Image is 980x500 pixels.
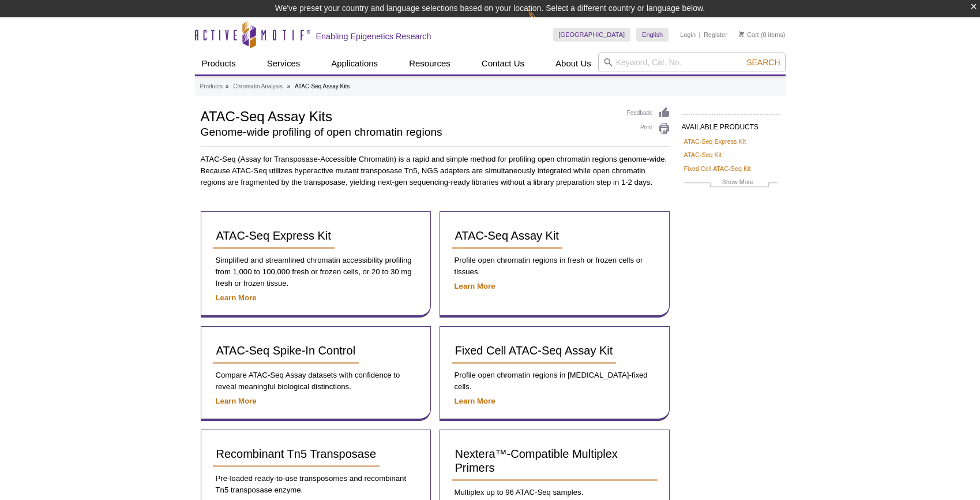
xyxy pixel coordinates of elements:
a: ATAC-Seq Spike-In Control [213,338,359,364]
p: Pre-loaded ready-to-use transposomes and recombinant Tn5 transposase enzyme. [213,473,419,496]
span: ATAC-Seq Spike-In Control [216,344,356,357]
a: Print [627,122,670,135]
a: Feedback [627,107,670,120]
a: Fixed Cell ATAC-Seq Kit [684,163,751,174]
li: (0 items) [739,28,786,42]
a: [GEOGRAPHIC_DATA] [553,28,631,42]
a: Learn More [216,397,257,405]
h2: AVAILABLE PRODUCTS [682,114,780,135]
img: Your Cart [739,31,744,37]
a: Register [704,31,727,39]
p: ATAC-Seq (Assay for Transposase-Accessible Chromatin) is a rapid and simple method for profiling ... [201,154,670,188]
h1: ATAC-Seq Assay Kits [201,107,615,124]
a: Products [200,81,223,92]
a: Learn More [455,397,495,405]
span: Recombinant Tn5 Transposase [216,447,377,460]
a: ATAC-Seq Express Kit [213,223,335,249]
a: Applications [324,53,385,74]
a: Learn More [216,293,257,302]
a: Fixed Cell ATAC-Seq Assay Kit [452,338,617,364]
li: ATAC-Seq Assay Kits [295,83,350,89]
p: Multiplex up to 96 ATAC-Seq samples. [452,487,658,498]
span: Fixed Cell ATAC-Seq Assay Kit [455,344,613,357]
span: Nextera™-Compatible Multiplex Primers [455,447,618,474]
p: Simplified and streamlined chromatin accessibility profiling from 1,000 to 100,000 fresh or froze... [213,255,419,289]
a: ATAC-Seq Assay Kit [452,223,562,249]
a: Show More [684,177,778,190]
li: » [287,83,291,89]
span: Search [746,58,780,67]
a: Nextera™-Compatible Multiplex Primers [452,442,658,481]
a: Cart [739,31,759,39]
h2: Genome-wide profiling of open chromatin regions [201,127,615,137]
a: Learn More [455,282,495,290]
a: English [636,28,669,42]
input: Keyword, Cat. No. [598,53,786,72]
a: Recombinant Tn5 Transposase [213,442,380,467]
span: ATAC-Seq Express Kit [216,229,331,242]
a: ATAC-Seq Express Kit [684,136,746,147]
a: Contact Us [475,53,531,74]
a: Services [260,53,307,74]
a: Login [680,31,696,39]
a: ATAC-Seq Kit [684,150,722,160]
p: Compare ATAC-Seq Assay datasets with confidence to reveal meaningful biological distinctions. [213,370,419,393]
h2: Enabling Epigenetics Research [316,31,431,42]
p: Profile open chromatin regions in fresh or frozen cells or tissues. [452,255,658,278]
p: Profile open chromatin regions in [MEDICAL_DATA]-fixed cells. [452,370,658,393]
button: Search [743,57,783,68]
a: About Us [549,53,598,74]
li: » [226,83,229,89]
img: Change Here [528,9,558,36]
li: | [699,28,701,42]
a: Resources [402,53,457,74]
span: ATAC-Seq Assay Kit [455,229,559,242]
a: Products [195,53,243,74]
a: Chromatin Analysis [233,81,283,92]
